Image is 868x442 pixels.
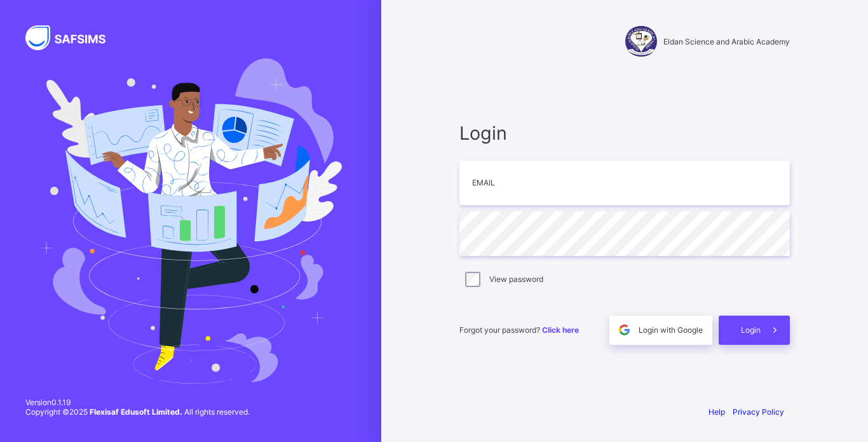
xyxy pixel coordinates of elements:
span: Login with Google [639,325,703,335]
img: google.396cfc9801f0270233282035f929180a.svg [617,323,632,337]
a: Privacy Policy [733,407,784,417]
strong: Flexisaf Edusoft Limited. [90,407,182,417]
span: Version 0.1.19 [25,398,250,407]
span: Login [459,122,790,144]
img: SAFSIMS Logo [25,25,121,50]
img: Hero Image [39,58,342,384]
span: Copyright © 2025 All rights reserved. [25,407,250,417]
span: Eldan Science and Arabic Academy [663,37,790,46]
a: Help [709,407,725,417]
span: Forgot your password? [459,325,579,335]
label: View password [489,274,543,284]
a: Click here [542,325,579,335]
span: Login [741,325,761,335]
